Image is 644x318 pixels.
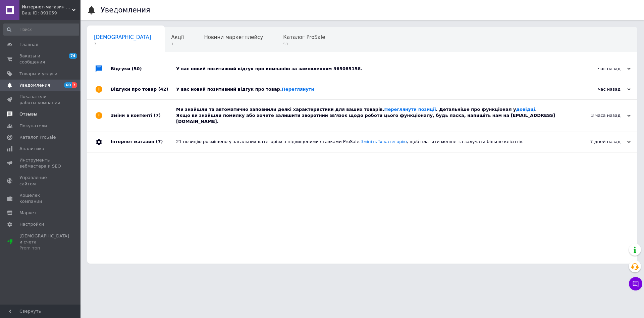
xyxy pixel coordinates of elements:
a: Змініть їх категорію [361,139,407,144]
div: Ми знайшли та автоматично заповнили деякі характеристики для ваших товарів. . Детальніше про функ... [176,106,563,125]
div: У вас новий позитивний відгук про компанію за замовленням 365085158. [176,66,563,72]
span: Акції [171,34,184,40]
span: Каталог ProSale [283,34,325,40]
span: Аналитика [19,146,44,152]
span: Маркет [19,210,37,216]
span: Товары и услуги [19,71,57,77]
div: У вас новий позитивний відгук про товар. [176,86,563,92]
button: Чат с покупателем [629,277,642,290]
div: 3 часа назад [563,112,631,119]
input: Поиск [3,24,79,36]
span: [DEMOGRAPHIC_DATA] и счета [19,233,69,252]
span: Главная [19,42,38,48]
div: Prom топ [19,245,69,251]
span: [DEMOGRAPHIC_DATA] [94,34,151,40]
span: Интернет-магазин "1001 ТОВАР" [22,4,72,10]
span: 59 [283,42,325,47]
span: (7) [154,113,161,118]
div: Інтернет магазин [111,132,176,152]
span: 1 [171,42,184,47]
span: Инструменты вебмастера и SEO [19,157,62,169]
div: час назад [563,66,631,72]
a: довідці [516,107,535,112]
span: Уведомления [19,82,50,88]
span: Каталог ProSale [19,134,56,140]
span: Новини маркетплейсу [204,34,263,40]
div: 7 дней назад [563,139,631,145]
h1: Уведомления [101,6,150,14]
span: (42) [158,87,168,92]
div: Ваш ID: 891059 [22,10,80,16]
div: час назад [563,86,631,92]
span: 60 [64,82,72,88]
span: Настройки [19,221,44,227]
div: Відгуки [111,59,176,79]
span: 74 [69,53,77,59]
a: Переглянути позиції [384,107,436,112]
span: (7) [156,139,163,144]
span: Управление сайтом [19,175,62,187]
span: Показатели работы компании [19,94,62,106]
span: Покупатели [19,123,47,129]
span: Заказы и сообщения [19,53,62,65]
div: 21 позицію розміщено у загальних категоріях з підвищеними ставками ProSale. , щоб платити менше т... [176,139,563,145]
span: Кошелек компании [19,192,62,205]
div: Зміни в контенті [111,100,176,132]
span: 7 [94,42,151,47]
span: Отзывы [19,111,37,117]
a: Переглянути [282,87,314,92]
div: Відгуки про товар [111,79,176,99]
span: (50) [132,66,142,71]
span: 7 [72,82,77,88]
